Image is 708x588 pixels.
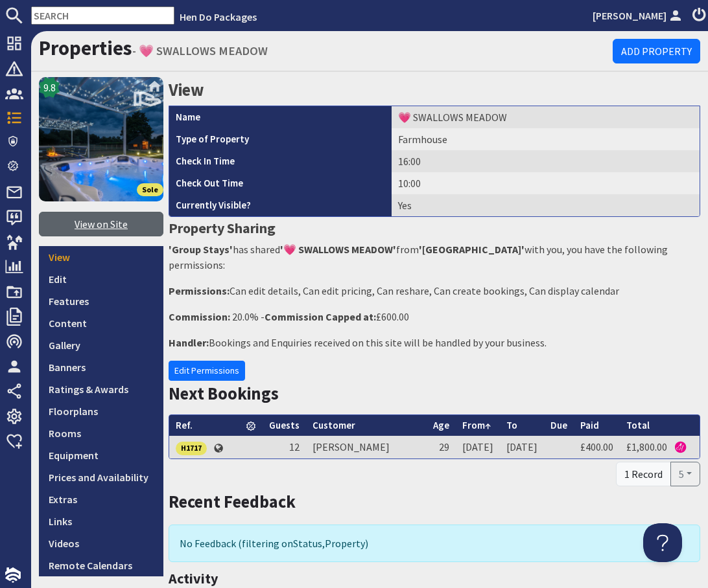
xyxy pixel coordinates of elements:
a: Customer [313,419,355,431]
p: Can edit details, Can edit pricing, Can reshare, Can create bookings, Can display calendar [169,283,700,299]
td: [PERSON_NAME] [306,436,427,458]
span: 12 [289,440,300,453]
a: Properties [39,36,132,60]
img: 💗 SWALLOWS MEADOW's icon [39,77,163,201]
td: [DATE] [456,436,500,458]
a: To [506,419,517,431]
strong: Handler: [169,336,209,349]
th: Check Out Time [169,172,392,194]
td: Farmhouse [392,128,700,150]
div: H1717 [176,442,207,455]
a: View on Site [39,212,163,236]
a: H1717 [176,440,207,453]
h3: Property Sharing [169,217,700,239]
a: Total [626,419,650,431]
div: 1 Record [616,462,671,486]
a: Ref. [176,419,193,431]
a: Recent Feedback [169,491,296,512]
span: - £600.00 [261,310,409,323]
p: Bookings and Enquiries received on this site will be handled by your business. [169,335,700,350]
td: 29 [427,436,456,458]
a: Features [39,290,163,312]
a: Paid [580,419,599,431]
h2: View [169,77,700,103]
iframe: Toggle Customer Support [643,523,682,562]
strong: Commission: [169,310,230,323]
div: No Feedback (filtering on , ) [169,525,700,562]
a: Rooms [39,422,163,444]
td: 💗 SWALLOWS MEADOW [392,106,700,128]
span: 9.8 [43,80,56,95]
a: Prices and Availability [39,466,163,488]
a: Edit [39,268,163,290]
a: £1,800.00 [626,440,667,453]
a: Gallery [39,334,163,356]
a: Extras [39,488,163,510]
span: Sole [137,183,163,196]
small: - 💗 SWALLOWS MEADOW [132,43,268,58]
a: Guests [269,419,300,431]
strong: '[GEOGRAPHIC_DATA]' [419,243,525,256]
strong: Commission Capped at: [265,310,376,323]
a: Ratings & Awards [39,378,163,400]
td: 16:00 [392,150,700,172]
th: Currently Visible? [169,194,392,216]
a: Hen Do Packages [180,10,257,23]
a: Next Bookings [169,383,279,404]
a: Content [39,312,163,334]
a: Edit Permissions [169,361,245,381]
a: £400.00 [580,440,613,453]
img: staytech_i_w-64f4e8e9ee0a9c174fd5317b4b171b261742d2d393467e5bdba4413f4f884c10.svg [5,567,21,583]
th: Due [544,415,574,436]
input: SEARCH [31,6,174,25]
a: Equipment [39,444,163,466]
a: Age [433,419,449,431]
span: translation missing: en.filters.status [293,537,322,550]
a: Add Property [613,39,700,63]
button: 5 [670,462,700,486]
th: Check In Time [169,150,392,172]
a: Links [39,510,163,532]
a: Videos [39,532,163,554]
a: From [462,419,491,431]
a: 💗 SWALLOWS MEADOW's icon9.8Sole [39,77,163,201]
a: [PERSON_NAME] [593,8,685,23]
td: Yes [392,194,700,216]
img: Referer: Hen Do Packages [674,441,687,453]
a: View [39,246,163,268]
td: [DATE] [500,436,544,458]
strong: Permissions: [169,284,230,297]
th: Name [169,106,392,128]
span: translation missing: en.filters.property [325,537,365,550]
span: 20.0% [232,310,259,323]
a: Floorplans [39,400,163,422]
p: has shared from with you, you have the following permissions: [169,242,700,273]
a: Banners [39,356,163,378]
th: Type of Property [169,128,392,150]
a: Remote Calendars [39,554,163,576]
a: Activity [169,569,218,587]
strong: '💗 SWALLOWS MEADOW' [280,243,396,256]
td: 10:00 [392,172,700,194]
strong: 'Group Stays' [169,243,233,256]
